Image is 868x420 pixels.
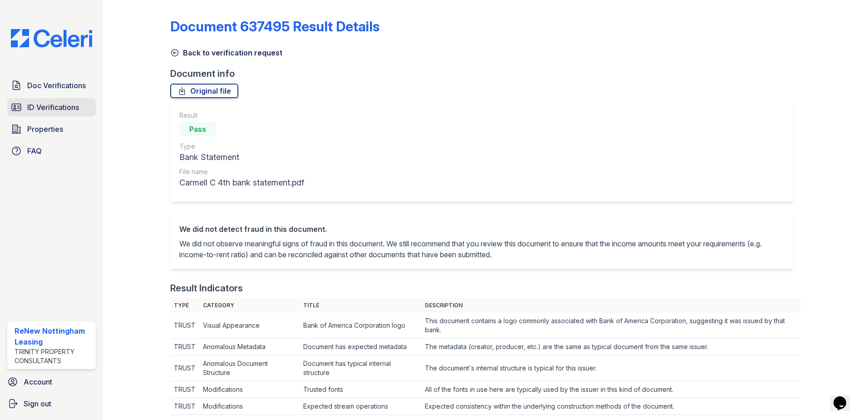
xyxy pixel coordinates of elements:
[199,298,300,313] th: Category
[170,339,199,355] td: TRUST
[179,122,216,136] div: Pass
[421,298,801,313] th: Description
[179,238,784,260] p: We did not observe meaningful signs of fraud in this document. We still recommend that you review...
[199,313,300,339] td: Visual Appearance
[27,80,86,91] span: Doc Verifications
[7,142,96,160] a: FAQ
[170,355,199,381] td: TRUST
[170,47,282,58] a: Back to verification request
[15,347,92,365] div: Trinity Property Consultants
[179,142,304,151] div: Type
[300,339,421,355] td: Document has expected metadata
[24,376,52,387] span: Account
[170,84,238,98] a: Original file
[7,98,96,116] a: ID Verifications
[421,313,801,339] td: This document contains a logo commonly associated with Bank of America Corporation, suggesting it...
[179,224,784,235] div: We did not detect fraud in this document.
[199,381,300,398] td: Modifications
[199,355,300,381] td: Anomalous Document Structure
[27,145,42,156] span: FAQ
[421,381,801,398] td: All of the fonts in use here are typically used by the issuer in this kind of document.
[179,176,304,189] div: Carmell C 4th bank statement.pdf
[24,398,51,409] span: Sign out
[170,282,243,295] div: Result Indicators
[4,395,99,413] a: Sign out
[170,381,199,398] td: TRUST
[179,111,304,120] div: Result
[170,398,199,415] td: TRUST
[27,102,79,113] span: ID Verifications
[7,120,96,138] a: Properties
[300,355,421,381] td: Document has typical internal structure
[300,381,421,398] td: Trusted fonts
[4,29,99,47] img: CE_Logo_Blue-a8612792a0a2168367f1c8372b55b34899dd931a85d93a1a3d3e32e68fde9ad4.png
[4,373,99,391] a: Account
[179,167,304,176] div: File name
[170,67,801,80] div: Document info
[199,339,300,355] td: Anomalous Metadata
[830,384,859,411] iframe: chat widget
[199,398,300,415] td: Modifications
[300,298,421,313] th: Title
[421,398,801,415] td: Expected consistency within the underlying construction methods of the document.
[179,151,304,164] div: Bank Statement
[27,124,63,135] span: Properties
[300,398,421,415] td: Expected stream operations
[170,18,380,35] a: Document 637495 Result Details
[300,313,421,339] td: Bank of America Corporation logo
[421,339,801,355] td: The metadata (creator, producer, etc.) are the same as typical document from the same issuer.
[170,298,199,313] th: Type
[15,325,92,347] div: ReNew Nottingham Leasing
[170,313,199,339] td: TRUST
[421,355,801,381] td: The document's internal structure is typical for this issuer.
[7,76,96,95] a: Doc Verifications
